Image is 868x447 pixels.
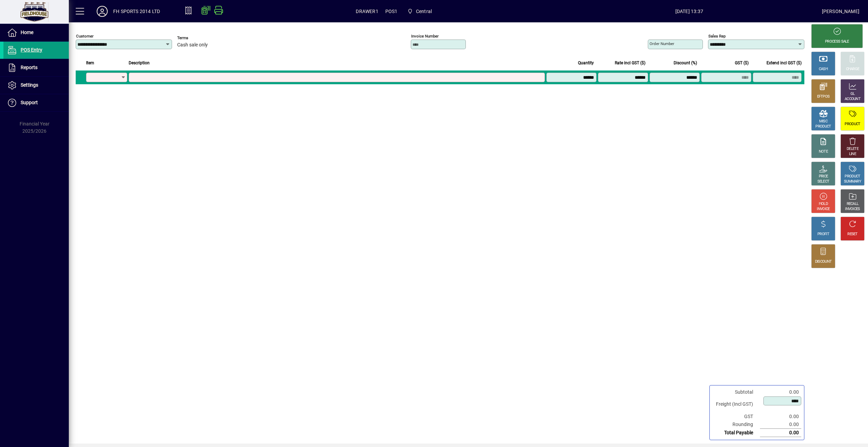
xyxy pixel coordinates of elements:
[708,34,726,39] mat-label: Sales rep
[91,5,113,18] button: Profile
[21,100,38,105] span: Support
[760,388,801,396] td: 0.00
[845,174,860,179] div: PRODUCT
[674,59,697,67] span: Discount (%)
[113,6,160,17] div: FH SPORTS 2014 LTD
[815,124,831,129] div: PRODUCT
[844,179,861,184] div: SUMMARY
[21,82,38,88] span: Settings
[712,421,760,429] td: Rounding
[712,388,760,396] td: Subtotal
[767,59,802,67] span: Extend incl GST ($)
[847,201,859,207] div: RECALL
[3,94,69,111] a: Support
[819,174,828,179] div: PRICE
[847,232,858,237] div: RESET
[21,30,33,35] span: Home
[849,152,856,157] div: LINE
[760,413,801,421] td: 0.00
[845,122,860,127] div: PRODUCT
[846,67,859,72] div: CHARGE
[3,77,69,94] a: Settings
[578,59,594,67] span: Quantity
[845,207,860,212] div: INVOICES
[825,39,849,44] div: PROCESS SALE
[735,59,749,67] span: GST ($)
[712,396,760,413] td: Freight (Incl GST)
[845,97,860,102] div: ACCOUNT
[177,36,218,40] span: Terms
[847,146,858,152] div: DELETE
[712,413,760,421] td: GST
[822,6,859,17] div: [PERSON_NAME]
[385,6,398,17] span: POS1
[21,65,37,70] span: Reports
[760,429,801,437] td: 0.00
[850,91,855,97] div: GL
[817,179,829,184] div: SELECT
[76,34,94,39] mat-label: Customer
[86,59,94,67] span: Item
[815,259,832,264] div: DISCOUNT
[817,232,829,237] div: PROFIT
[819,149,828,154] div: NOTE
[177,42,208,48] span: Cash sale only
[21,47,42,53] span: POS Entry
[819,201,828,207] div: HOLD
[760,421,801,429] td: 0.00
[650,41,674,46] mat-label: Order number
[712,429,760,437] td: Total Payable
[356,6,378,17] span: DRAWER1
[411,34,439,39] mat-label: Invoice number
[819,119,827,124] div: MISC
[3,59,69,76] a: Reports
[416,6,432,17] span: Central
[819,67,828,72] div: CASH
[404,5,435,18] span: Central
[615,59,645,67] span: Rate incl GST ($)
[129,59,150,67] span: Description
[3,24,69,41] a: Home
[817,207,829,212] div: INVOICE
[817,94,830,99] div: EFTPOS
[557,6,822,17] span: [DATE] 13:37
